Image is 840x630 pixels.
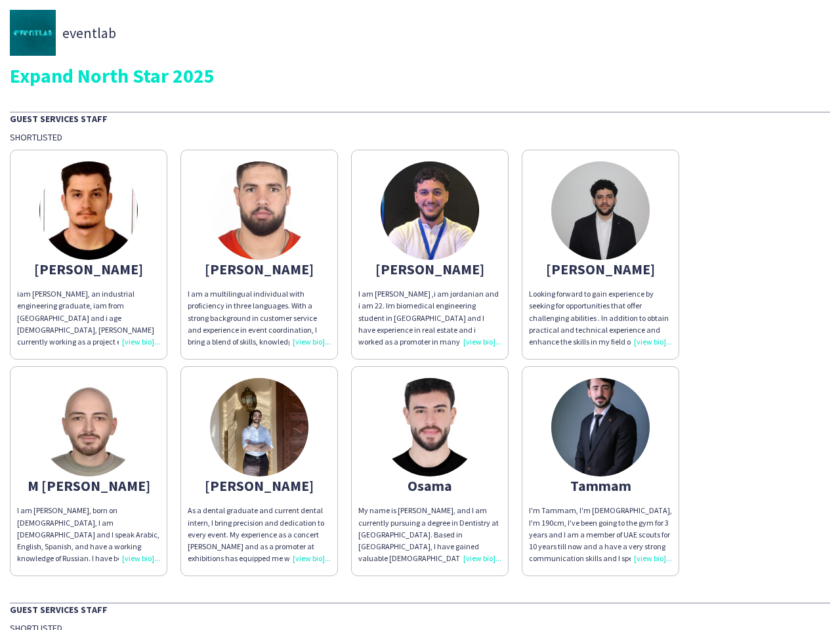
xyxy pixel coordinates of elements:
img: thumb-656895d3697b1.jpeg [39,161,138,260]
div: I am [PERSON_NAME] ,i am jordanian and i am 22. Im biomedical engineering student in [GEOGRAPHIC_... [358,288,501,348]
div: Expand North Star 2025 [10,66,830,85]
img: thumb-68655dc7e734c.jpeg [381,378,479,476]
div: Guest Services Staff [10,112,830,125]
div: Guest Services Staff [10,602,830,616]
div: [PERSON_NAME] [188,480,331,492]
div: iam [PERSON_NAME], an industrial engineering graduate, iam from [GEOGRAPHIC_DATA] and i age [DEMO... [17,288,160,348]
div: Looking forward to gain experience by seeking for opportunities that offer challenging abilities ... [529,288,672,348]
div: [PERSON_NAME] [17,263,160,275]
div: Shortlisted [10,131,830,143]
span: eventlab [62,27,116,39]
div: [PERSON_NAME] [358,263,501,275]
img: thumb-676cfa27-c4f8-448c-90fc-bf4dc1a81b10.jpg [10,10,56,56]
div: Tammam [529,480,672,492]
div: M [PERSON_NAME] [17,480,160,492]
img: thumb-652100cf29958.jpeg [39,378,138,476]
img: thumb-6630f7c4e8607.jpeg [551,161,650,260]
img: thumb-686c070a56e6c.jpg [551,378,650,476]
div: I am a multilingual individual with proficiency in three languages. With a strong background in c... [188,288,331,348]
div: As a dental graduate and current dental intern, I bring precision and dedication to every event. ... [188,505,331,564]
div: My name is [PERSON_NAME], and I am currently pursuing a degree in Dentistry at [GEOGRAPHIC_DATA].... [358,505,501,564]
div: [PERSON_NAME] [529,263,672,275]
img: thumb-0dbda813-027f-4346-a3d0-b22b9d6c414b.jpg [210,378,308,476]
div: Osama [358,480,501,492]
img: thumb-684bf61c15068.jpg [210,161,308,260]
img: thumb-6899912dd857e.jpeg [381,161,479,260]
div: I'm Tammam, I'm [DEMOGRAPHIC_DATA], I'm 190cm, I've been going to the gym for 3 years and I am a ... [529,505,672,564]
div: I am [PERSON_NAME], born on [DEMOGRAPHIC_DATA], I am [DEMOGRAPHIC_DATA] and I speak Arabic, Engli... [17,505,160,564]
div: [PERSON_NAME] [188,263,331,275]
